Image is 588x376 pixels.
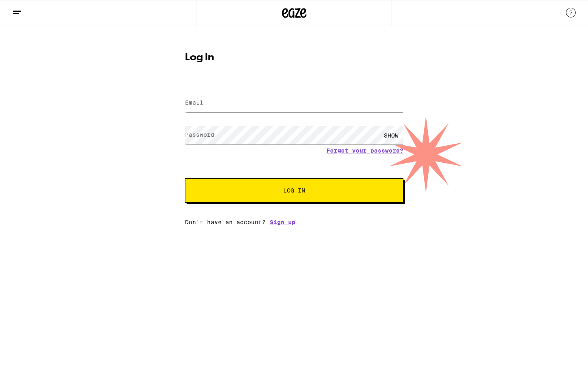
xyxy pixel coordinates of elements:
[270,219,295,225] a: Sign up
[185,219,403,225] div: Don't have an account?
[326,147,403,154] a: Forgot your password?
[379,126,403,144] div: SHOW
[185,131,214,138] label: Password
[283,188,305,193] span: Log In
[185,53,403,63] h1: Log In
[185,99,203,106] label: Email
[185,94,403,112] input: Email
[185,178,403,203] button: Log In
